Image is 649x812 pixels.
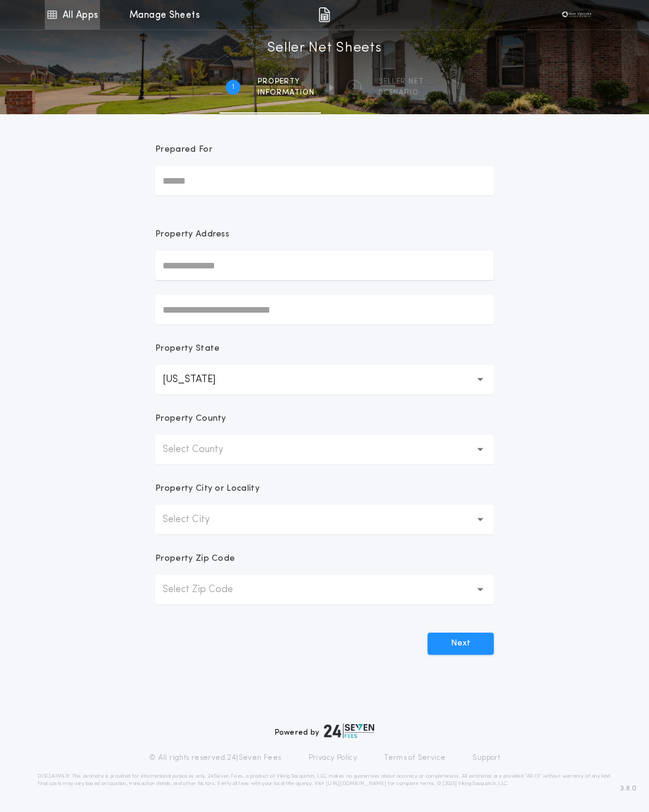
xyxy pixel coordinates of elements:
a: [URL][DOMAIN_NAME] [326,781,386,786]
a: Privacy Policy [309,753,358,763]
button: Select City [155,505,494,534]
span: SELLER NET [378,77,424,87]
p: © All rights reserved. 24|Seven Fees [149,753,282,763]
button: Select County [155,435,494,464]
span: 3.8.0 [620,783,637,794]
p: Select City [163,512,229,527]
button: [US_STATE] [155,365,494,394]
div: Powered by [275,724,374,738]
h2: 1 [232,82,234,92]
img: img [318,7,330,22]
span: Property [258,77,315,87]
p: Property State [155,343,220,355]
button: Select Zip Code [155,575,494,604]
img: logo [324,724,374,738]
a: Support [472,753,500,763]
p: Property Address [155,228,494,241]
p: Select County [163,442,243,457]
span: information [258,88,315,98]
p: DISCLAIMER: This estimate is provided for informational purposes only. 24|Seven Fees, a product o... [37,773,612,787]
input: Prepared For [155,166,494,195]
h1: Seller Net Sheets [267,39,382,58]
p: Prepared For [155,144,212,156]
img: vs-icon [558,9,595,21]
button: Next [428,633,494,655]
span: SCENARIO [378,88,424,98]
p: [US_STATE] [163,372,235,387]
p: Property County [155,413,226,425]
p: Property City or Locality [155,483,259,495]
p: Property Zip Code [155,553,235,565]
h2: 2 [351,82,356,92]
a: Terms of Service [384,753,445,763]
p: Select Zip Code [163,582,253,597]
